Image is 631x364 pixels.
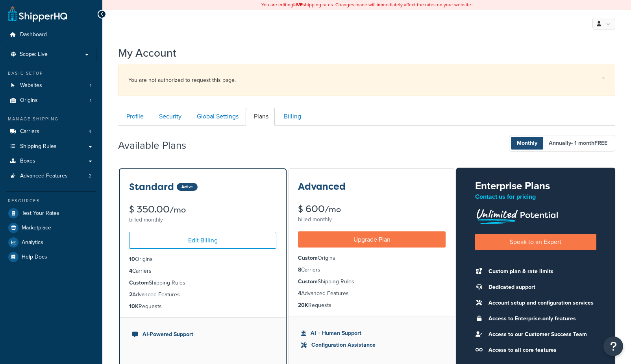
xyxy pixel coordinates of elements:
[6,93,96,108] li: Origins
[298,289,445,298] li: Advanced Features
[177,183,198,191] div: Active
[485,282,594,293] li: Dedicated support
[128,75,605,86] div: You are not authorized to request this page.
[298,266,301,274] strong: 8
[129,302,139,310] strong: 10K
[475,180,596,192] h2: Enterprise Plans
[6,169,96,183] li: Advanced Features
[6,28,96,42] a: Dashboard
[6,221,96,235] a: Marketplace
[6,124,96,139] a: Carriers 4
[485,329,594,340] li: Access to our Customer Success Team
[129,302,276,311] li: Requests
[90,82,91,89] span: 1
[6,206,96,220] a: Test Your Rates
[189,108,245,126] a: Global Settings
[6,250,96,264] a: Help Docs
[509,135,615,152] button: Monthly Annually- 1 monthFREE
[129,279,276,287] li: Shipping Rules
[20,143,57,150] span: Shipping Rules
[6,154,96,168] a: Boxes
[132,330,273,339] li: AI-Powered Support
[118,108,150,126] a: Profile
[129,290,132,299] strong: 2
[22,254,47,261] span: Help Docs
[6,198,96,204] div: Resources
[298,277,318,286] strong: Custom
[298,277,445,286] li: Shipping Rules
[6,93,96,108] a: Origins 1
[6,78,96,93] li: Websites
[6,124,96,139] li: Carriers
[20,158,35,164] span: Boxes
[475,206,559,224] img: Unlimited Potential
[20,31,47,38] span: Dashboard
[170,204,186,215] small: /mo
[485,313,594,324] li: Access to Enterprise-only features
[301,341,442,349] li: Configuration Assistance
[298,266,445,274] li: Carriers
[22,210,59,217] span: Test Your Rates
[89,173,91,179] span: 2
[6,169,96,183] a: Advanced Features 2
[20,82,42,89] span: Websites
[325,204,341,215] small: /mo
[129,232,276,249] a: Edit Billing
[8,6,67,22] a: ShipperHQ Home
[118,140,198,151] h2: Available Plans
[475,191,596,202] p: Contact us for pricing
[20,51,48,58] span: Scope: Live
[6,116,96,122] div: Manage Shipping
[129,290,276,299] li: Advanced Features
[151,108,188,126] a: Security
[276,108,307,126] a: Billing
[20,97,38,104] span: Origins
[20,173,68,179] span: Advanced Features
[89,128,91,135] span: 4
[485,345,594,356] li: Access to all core features
[298,214,445,225] div: billed monthly
[22,225,51,231] span: Marketplace
[129,267,276,275] li: Carriers
[475,234,596,250] a: Speak to an Expert
[298,254,318,262] strong: Custom
[298,301,445,310] li: Requests
[246,108,275,126] a: Plans
[485,297,594,309] li: Account setup and configuration services
[298,181,346,192] h3: Advanced
[129,255,135,263] strong: 10
[293,1,303,8] b: LIVE
[129,279,149,287] strong: Custom
[6,78,96,93] a: Websites 1
[20,128,39,135] span: Carriers
[6,235,96,249] a: Analytics
[129,182,174,192] h3: Standard
[594,139,607,147] b: FREE
[129,214,276,225] div: billed monthly
[118,45,176,61] h1: My Account
[571,139,607,147] span: - 1 month
[298,289,301,297] strong: 4
[485,266,594,277] li: Custom plan & rate limits
[298,204,445,214] div: $ 600
[6,139,96,154] a: Shipping Rules
[298,301,308,309] strong: 20K
[603,336,623,356] button: Open Resource Center
[298,231,445,248] a: Upgrade Plan
[90,97,91,104] span: 1
[298,254,445,262] li: Origins
[602,75,605,81] a: ×
[129,205,276,214] div: $ 350.00
[129,255,276,264] li: Origins
[129,267,132,275] strong: 4
[22,239,43,246] span: Analytics
[511,137,543,150] span: Monthly
[301,329,442,338] li: AI + Human Support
